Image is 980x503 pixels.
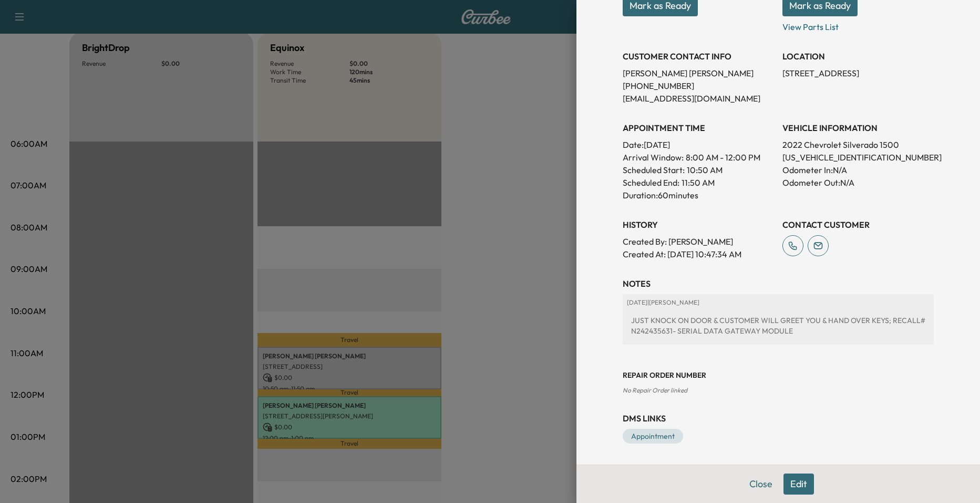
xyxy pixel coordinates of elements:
p: [STREET_ADDRESS] [782,67,934,79]
p: View Parts List [782,16,934,33]
p: [PHONE_NUMBER] [623,79,774,92]
p: [DATE] | [PERSON_NAME] [627,298,930,307]
h3: LOCATION [782,50,934,63]
p: 10:50 AM [687,164,723,176]
p: 11:50 AM [682,176,715,189]
p: Created At : [DATE] 10:47:34 AM [623,248,774,260]
h3: NOTES [623,277,934,290]
h3: CONTACT CUSTOMER [782,218,934,231]
button: Edit [783,474,814,495]
span: No Repair Order linked [623,386,687,394]
p: 2022 Chevrolet Silverado 1500 [782,138,934,151]
p: [PERSON_NAME] [PERSON_NAME] [623,67,774,79]
div: JUST KNOCK ON DOOR & CUSTOMER WILL GREET YOU & HAND OVER KEYS; RECALL# N242435631- SERIAL DATA GA... [627,311,930,340]
p: Scheduled End: [623,176,679,189]
h3: Repair Order number [623,370,934,380]
a: Appointment [623,429,683,444]
p: Created By : [PERSON_NAME] [623,235,774,248]
p: Odometer In: N/A [782,164,934,176]
h3: DMS Links [623,412,934,425]
p: Scheduled Start: [623,164,685,176]
span: 8:00 AM - 12:00 PM [686,151,760,164]
h3: CUSTOMER CONTACT INFO [623,50,774,63]
h3: History [623,218,774,231]
p: Date: [DATE] [623,138,774,151]
p: Odometer Out: N/A [782,176,934,189]
p: Duration: 60 minutes [623,189,774,202]
p: [EMAIL_ADDRESS][DOMAIN_NAME] [623,92,774,105]
p: Arrival Window: [623,151,774,164]
p: [US_VEHICLE_IDENTIFICATION_NUMBER] [782,151,934,164]
h3: VEHICLE INFORMATION [782,122,934,134]
h3: APPOINTMENT TIME [623,122,774,134]
button: Close [742,474,779,495]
